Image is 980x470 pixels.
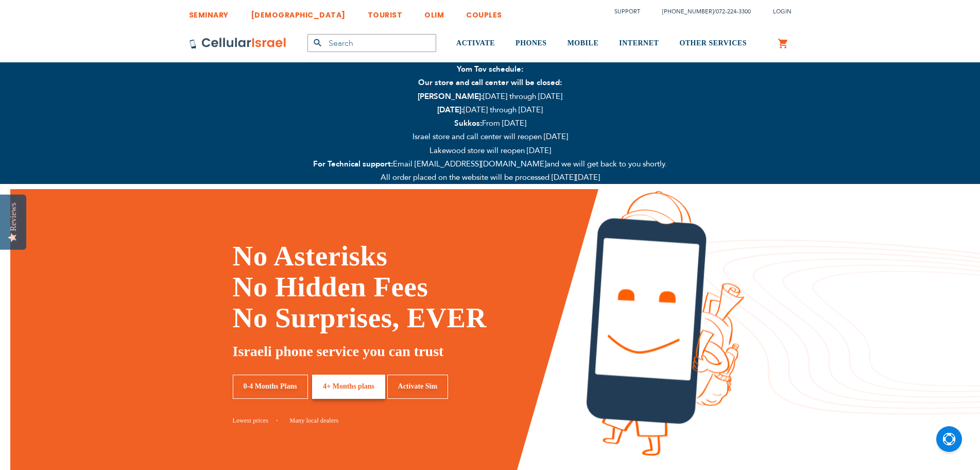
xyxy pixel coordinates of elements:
a: MOBILE [568,24,599,63]
strong: Sukkos: [454,118,482,128]
input: Search [307,34,436,52]
a: [PHONE_NUMBER] [662,8,714,15]
span: Login [773,8,792,15]
img: Cellular Israel Logo [189,37,287,49]
div: Reviews [9,203,18,231]
a: SEMINARY [189,3,229,22]
span: OTHER SERVICES [679,39,747,47]
a: ACTIVATE [456,24,495,63]
a: OTHER SERVICES [679,24,747,63]
a: TOURIST [368,3,403,22]
a: OLIM [424,3,444,22]
span: ACTIVATE [456,39,495,47]
a: [DEMOGRAPHIC_DATA] [251,3,346,22]
strong: Our store and call center will be closed: [418,77,562,88]
strong: For Technical support: [313,159,393,169]
a: PHONES [515,24,547,63]
a: 0-4 Months Plans [233,375,308,399]
a: Lowest prices [233,417,278,424]
strong: [PERSON_NAME]: [418,91,483,102]
span: INTERNET [619,39,659,47]
a: Support [614,8,640,15]
h5: Israeli phone service you can trust [233,341,571,362]
li: / [652,4,751,19]
span: PHONES [515,39,547,47]
a: COUPLES [466,3,502,22]
a: [EMAIL_ADDRESS][DOMAIN_NAME] [412,159,546,169]
a: 072-224-3300 [716,8,751,15]
a: Many local dealers [290,417,339,424]
a: 4+ Months plans [312,375,385,399]
strong: Yom Tov schedule: [457,64,523,74]
a: INTERNET [619,24,659,63]
span: MOBILE [568,39,599,47]
strong: [DATE]: [437,105,463,115]
a: Activate Sim [387,375,449,399]
h1: No Asterisks No Hidden Fees No Surprises, EVER [233,241,571,333]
